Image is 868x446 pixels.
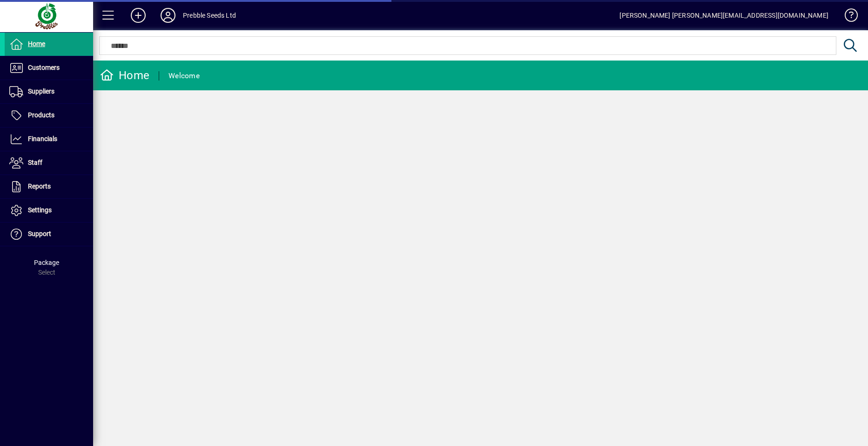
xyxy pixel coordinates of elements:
span: Staff [28,159,42,166]
div: Home [100,68,149,83]
a: Settings [5,199,93,222]
span: Suppliers [28,88,54,95]
span: Support [28,230,51,237]
span: Products [28,111,54,119]
a: Reports [5,175,93,198]
span: Customers [28,64,60,71]
a: Financials [5,128,93,151]
a: Products [5,104,93,127]
div: Prebble Seeds Ltd [183,8,236,23]
a: Suppliers [5,80,93,103]
button: Add [123,7,153,24]
a: Staff [5,151,93,175]
span: Reports [28,182,51,190]
span: Package [34,259,59,266]
span: Settings [28,206,52,214]
a: Customers [5,56,93,80]
span: Home [28,40,45,47]
button: Profile [153,7,183,24]
div: [PERSON_NAME] [PERSON_NAME][EMAIL_ADDRESS][DOMAIN_NAME] [619,8,828,23]
a: Support [5,223,93,246]
span: Financials [28,135,57,142]
div: Welcome [168,68,200,83]
a: Knowledge Base [838,2,856,32]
